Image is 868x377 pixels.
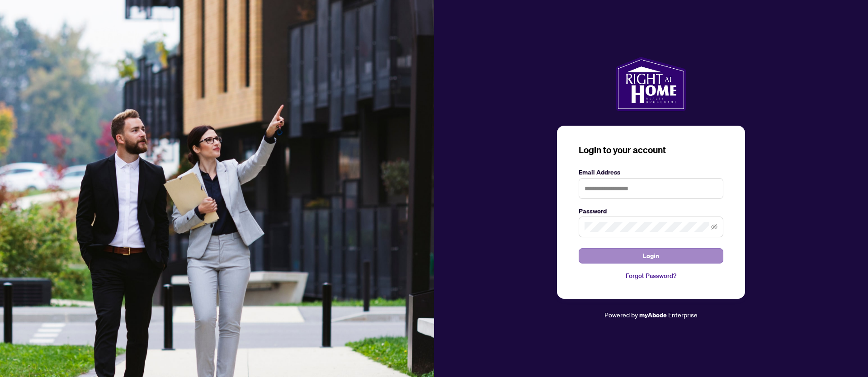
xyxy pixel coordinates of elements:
label: Email Address [579,167,723,177]
span: Powered by [604,311,638,319]
img: ma-logo [616,57,686,111]
span: Enterprise [668,311,698,319]
h3: Login to your account [579,144,723,156]
label: Password [579,206,723,216]
a: myAbode [639,310,667,320]
a: Forgot Password? [579,271,723,281]
span: eye-invisible [711,224,717,230]
button: Login [579,248,723,264]
span: Login [643,249,659,263]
